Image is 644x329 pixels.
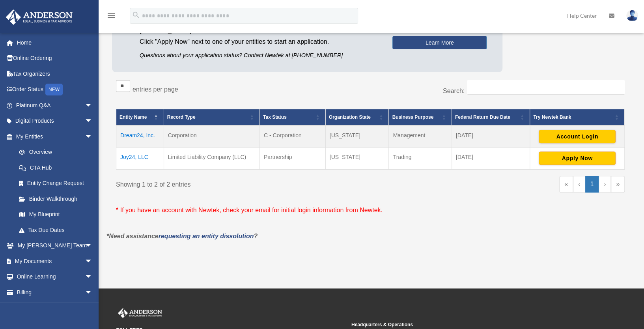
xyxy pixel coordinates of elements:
td: Dream24, Inc. [116,125,164,148]
td: [US_STATE] [325,125,389,148]
td: [DATE] [452,125,530,148]
span: arrow_drop_down [85,238,101,254]
th: Try Newtek Bank : Activate to sort [530,109,625,126]
span: arrow_drop_down [85,113,101,129]
img: User Pic [626,10,638,21]
td: [US_STATE] [325,148,389,170]
span: Organization State [329,114,371,120]
a: menu [106,14,116,21]
span: arrow_drop_down [85,97,101,114]
label: Search: [443,88,465,94]
a: Account Login [539,133,616,139]
td: Management [389,125,452,148]
em: *Need assistance ? [106,233,258,239]
p: Questions about your application status? Contact Newtek at [PHONE_NUMBER] [140,50,381,60]
label: entries per page [133,86,178,93]
td: Joy24, LLC [116,148,164,170]
a: Overview [11,144,97,160]
span: Record Type [167,114,196,120]
td: [DATE] [452,148,530,170]
span: Business Purpose [392,114,433,120]
div: Showing 1 to 2 of 2 entries [116,176,364,190]
button: Account Login [539,130,616,143]
a: My Documentsarrow_drop_down [6,253,105,269]
td: Corporation [164,125,259,148]
span: Federal Return Due Date [455,114,510,120]
td: Partnership [259,148,325,170]
span: arrow_drop_down [85,269,101,285]
a: Entity Change Request [11,176,101,191]
button: Apply Now [539,151,616,165]
a: Events Calendar [6,300,105,316]
a: Online Learningarrow_drop_down [6,269,105,285]
a: Tax Organizers [6,66,105,82]
a: My Blueprint [11,207,101,222]
span: Entity Name [119,114,147,120]
span: Tax Status [263,114,287,120]
th: Business Purpose: Activate to sort [389,109,452,126]
td: Trading [389,148,452,170]
a: My Entitiesarrow_drop_down [6,129,101,144]
div: Try Newtek Bank [533,112,612,122]
a: Next [599,176,611,193]
th: Organization State: Activate to sort [325,109,389,126]
i: search [132,11,140,19]
span: arrow_drop_down [85,284,101,301]
p: * If you have an account with Newtek, check your email for initial login information from Newtek. [116,205,625,216]
i: menu [106,11,116,21]
a: Online Ordering [6,50,105,66]
small: Headquarters & Operations [351,321,581,329]
a: Previous [573,176,585,193]
a: Tax Due Dates [11,222,101,238]
p: Click "Apply Now" next to one of your entities to start an application. [140,36,381,47]
img: Anderson Advisors Platinum Portal [4,9,75,25]
th: Federal Return Due Date: Activate to sort [452,109,530,126]
div: NEW [45,84,63,95]
th: Tax Status: Activate to sort [259,109,325,126]
a: Last [611,176,625,193]
span: arrow_drop_down [85,253,101,269]
a: My [PERSON_NAME] Teamarrow_drop_down [6,238,105,254]
a: Home [6,35,105,50]
a: 1 [585,176,599,193]
img: Anderson Advisors Platinum Portal [116,308,164,318]
td: Limited Liability Company (LLC) [164,148,259,170]
a: CTA Hub [11,160,101,176]
td: C - Corporation [259,125,325,148]
a: First [559,176,573,193]
a: Learn More [392,36,487,49]
a: Binder Walkthrough [11,191,101,207]
th: Entity Name: Activate to invert sorting [116,109,164,126]
a: Billingarrow_drop_down [6,284,105,300]
span: arrow_drop_down [85,129,101,145]
th: Record Type: Activate to sort [164,109,259,126]
a: Order StatusNEW [6,82,105,98]
a: requesting an entity dissolution [159,233,254,239]
a: Digital Productsarrow_drop_down [6,113,105,129]
a: Platinum Q&Aarrow_drop_down [6,97,105,113]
